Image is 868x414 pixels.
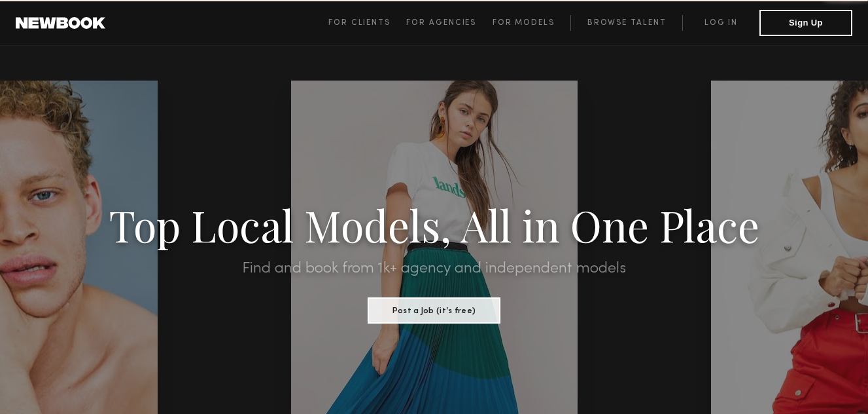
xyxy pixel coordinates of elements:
[328,19,391,27] span: For Clients
[368,302,500,316] a: Post a Job (it’s free)
[368,297,500,324] button: Post a Job (it’s free)
[328,15,406,31] a: For Clients
[570,15,682,31] a: Browse Talent
[682,15,759,31] a: Log in
[759,10,852,36] button: Sign Up
[493,15,571,31] a: For Models
[406,19,476,27] span: For Agencies
[406,15,492,31] a: For Agencies
[65,261,803,276] h2: Find and book from 1k+ agency and independent models
[493,19,555,27] span: For Models
[65,204,803,245] h1: Top Local Models, All in One Place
